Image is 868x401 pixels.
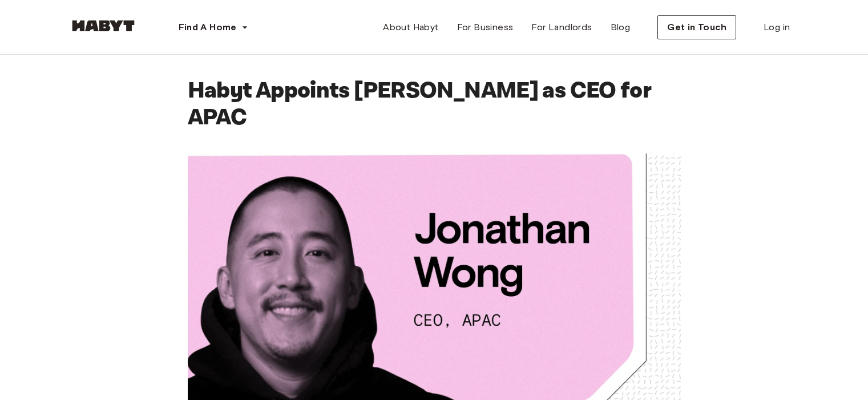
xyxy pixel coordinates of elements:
[601,16,640,39] a: Blog
[754,16,799,39] a: Log in
[667,21,726,34] span: Get in Touch
[69,20,138,31] img: Habyt
[188,153,681,400] img: Habyt Appoints Jonathan Wong as CEO for APAC
[188,78,681,131] h1: Habyt Appoints [PERSON_NAME] as CEO for APAC
[383,21,438,34] span: About Habyt
[179,21,237,34] span: Find A Home
[457,21,514,34] span: For Business
[764,21,790,34] span: Log in
[531,21,592,34] span: For Landlords
[657,15,736,39] button: Get in Touch
[611,21,631,34] span: Blog
[522,16,601,39] a: For Landlords
[448,16,523,39] a: For Business
[169,16,257,39] button: Find A Home
[374,16,447,39] a: About Habyt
